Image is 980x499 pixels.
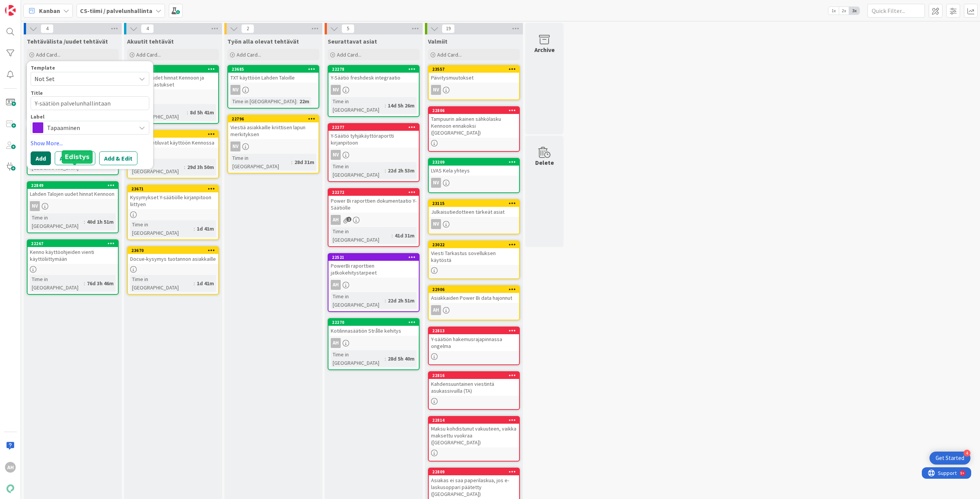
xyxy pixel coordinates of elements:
span: : [385,101,386,110]
div: NV [28,201,118,211]
div: 22278 [328,66,419,73]
div: Julkaisutiedotteen tärkeät asiat [429,207,519,217]
div: NV [429,85,519,95]
div: Päivitysmuutokset [429,73,519,83]
div: Kahdensuuntainen viestintä asukassivuilla (TA) [429,379,519,396]
span: Template [31,65,55,70]
div: 22796Viestiä asiakkaille kriittisen lapun merkityksen [228,115,318,139]
div: 22806 [429,107,519,114]
div: 29d 3h 50m [185,163,216,171]
div: 22521 [332,255,419,260]
div: 22816 [429,372,519,379]
div: Open Get Started checklist, remaining modules: 4 [929,452,970,465]
div: 4 [964,450,970,457]
div: Lahden Talojen uudet hinnat Kennoon [28,189,118,199]
span: 1 [346,217,351,222]
div: AH [331,215,341,225]
div: 23557 [429,66,519,73]
span: 4 [41,24,54,33]
div: Time in [GEOGRAPHIC_DATA] [130,275,194,292]
b: CS-tiimi / palvelunhallinta [80,7,152,15]
div: AH [429,305,519,315]
textarea: Y-säätiön palvelunhallintaan [31,96,149,110]
div: 23209 [432,159,519,165]
div: NV [328,85,419,95]
div: AH [5,462,16,473]
div: Time in [GEOGRAPHIC_DATA] [30,213,84,230]
div: 23209 [429,159,519,166]
div: 22806Tampuurin aikainen sähkölasku Kennoon ennakoksi ([GEOGRAPHIC_DATA]) [429,107,519,138]
div: Asiakas ei saa paperilaskua, jos e-laskusoppari päätetty ([GEOGRAPHIC_DATA]) [429,475,519,499]
div: NV [228,141,318,151]
div: 22278 [332,67,419,72]
div: 22816 [432,373,519,378]
div: 23041 [131,132,218,137]
div: Markkinointiluvat käyttöön Kennossa [128,138,218,148]
div: 23022 [429,241,519,248]
div: Asiakkaiden Power Bi data hajonnut [429,293,519,303]
div: NV [328,150,419,160]
div: 40d 1h 51m [85,218,116,226]
div: 23557Päivitysmuutokset [429,66,519,83]
span: Add Card... [136,51,161,58]
span: : [296,97,297,106]
div: Tampuurin aikainen sähkölasku Kennoon ennakoksi ([GEOGRAPHIC_DATA]) [429,114,519,138]
span: Valmiit [428,37,448,45]
div: PowerBi raporttien jatkokehitystarpeet [328,261,419,278]
div: 22906Asiakkaiden Power Bi data hajonnut [429,286,519,303]
div: NV [331,150,341,160]
div: 22849 [31,183,118,188]
span: : [194,279,195,288]
h5: Edistys [65,153,90,161]
span: Label [31,114,44,119]
input: Quick Filter... [867,4,925,18]
div: Get Started [936,454,964,462]
div: 23209LVAS Kela yhteys [429,159,519,176]
button: Add [31,151,51,165]
div: 22906 [432,287,519,292]
span: Add Card... [36,51,60,58]
span: : [385,354,386,363]
div: Time in [GEOGRAPHIC_DATA] [331,97,385,114]
div: 23670Docue-kysymys tuotannon asiakkaille [128,247,218,264]
div: Power Bi raporttien dokumentaatio Y-Säätiölle [328,196,419,213]
div: 28d 5h 40m [386,354,416,363]
span: : [184,163,185,171]
div: Viesti Tarkastus sovelluksen käytöstä [429,248,519,265]
div: Archive [534,45,555,54]
div: 22813 [432,328,519,333]
div: 23115 [432,201,519,206]
div: LVAS Kela yhteys [429,166,519,176]
span: : [84,218,85,226]
div: 22277 [332,125,419,130]
div: 1d 41m [195,279,216,288]
div: 22849Lahden Talojen uudet hinnat Kennoon [28,182,118,199]
div: 22270 [328,319,419,326]
div: 1d 41m [195,224,216,233]
span: : [84,279,85,288]
span: 5 [341,24,354,33]
div: 23022 [432,242,519,247]
span: Kanban [39,6,60,15]
div: 23473 [131,67,218,72]
div: 23115 [429,200,519,207]
div: NV [228,85,318,95]
div: 22d 2h 51m [386,296,416,305]
img: Visit kanbanzone.com [5,5,16,16]
div: 9+ [39,3,42,9]
div: 22849 [28,182,118,189]
div: Time in [GEOGRAPHIC_DATA] [331,350,385,367]
div: 22d 2h 53m [386,166,416,175]
div: NV [429,178,519,188]
label: Title [31,89,43,96]
div: 23041Markkinointiluvat käyttöön Kennossa [128,131,218,148]
div: 22272 [332,190,419,195]
div: 22272Power Bi raporttien dokumentaatio Y-Säätiölle [328,189,419,213]
div: 23685TXT käyttöön Lahden Taloille [228,66,318,83]
div: 23557 [432,67,519,72]
div: 23685 [228,66,318,73]
div: 22267Kenno käyttöohjeiden vienti käyttöliittymään [28,240,118,264]
div: NV [429,219,519,229]
div: 22277Y-Säätiö tyhjäkäyttöraportti kirjanpitoon [328,124,419,148]
div: 76d 3h 46m [85,279,116,288]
